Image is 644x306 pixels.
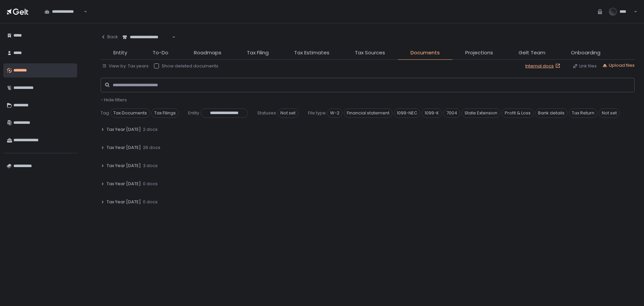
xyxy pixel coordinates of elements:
span: 7004 [443,108,460,118]
span: Tax Sources [355,49,385,57]
span: Tax Year [DATE] [107,163,141,169]
span: Tax Year [DATE] [107,145,141,151]
span: Tax Documents [110,108,150,118]
span: Onboarding [571,49,600,57]
span: Documents [411,49,440,57]
span: Tax Estimates [294,49,329,57]
span: Financial statement [344,108,392,118]
span: Not set [599,108,620,118]
div: Back [101,34,118,40]
span: 3 docs [143,163,158,169]
span: 1099-NEC [394,108,420,118]
span: Tax Year [DATE] [107,181,141,187]
span: Tag [101,110,109,116]
span: File type [308,110,326,116]
span: Tax Filing [247,49,269,57]
div: Search for option [118,30,175,44]
span: Projections [465,49,493,57]
span: Bank details [535,108,568,118]
span: Gelt Team [519,49,545,57]
span: W-2 [327,108,342,118]
span: Profit & Loss [502,108,534,118]
span: To-Do [153,49,168,57]
span: 1099-K [422,108,442,118]
span: Tax Year [DATE] [107,126,141,133]
span: Not set [277,108,299,118]
span: 26 docs [143,145,160,151]
span: Tax Filings [151,108,179,118]
button: Back [101,30,118,44]
a: Internal docs [525,63,562,69]
span: Entity [188,110,199,116]
span: 0 docs [143,199,158,205]
button: View by: Tax years [102,63,149,69]
input: Search for option [83,8,83,15]
button: Upload files [602,62,635,68]
div: Search for option [40,5,87,19]
span: Statuses [257,110,276,116]
span: 2 docs [143,126,158,133]
button: Link files [573,63,597,69]
span: State Extension [462,108,500,118]
span: Tax Return [569,108,597,118]
span: Roadmaps [194,49,221,57]
button: - Hide filters [101,97,127,103]
span: 0 docs [143,181,158,187]
span: Entity [113,49,127,57]
span: Tax Year [DATE] [107,199,141,205]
